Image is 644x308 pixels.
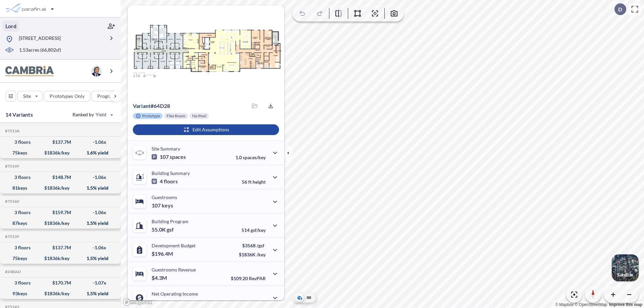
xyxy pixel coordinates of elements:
p: 1.0 [235,155,266,160]
img: user logo [91,66,102,76]
p: $196.4M [152,250,174,257]
span: keys [162,202,173,209]
span: margin [251,300,266,305]
h5: Click to copy the code [4,269,21,274]
a: Improve this map [609,302,642,307]
button: Site Plan [305,294,313,302]
button: Prototypes Only [44,91,90,102]
p: No Pool [192,113,206,119]
button: Aerial View [296,294,304,302]
a: Mapbox [555,302,574,307]
button: Edit Assumptions [133,124,279,135]
span: spaces [170,153,186,160]
p: Prototype [142,113,160,119]
p: Flex Room [167,113,185,119]
p: 14 Variants [5,111,33,119]
p: 55.0K [152,226,174,233]
h5: Click to copy the code [4,234,19,239]
p: Satellite [617,272,633,278]
img: Switcher Image [612,254,639,281]
p: Building Program [152,219,189,224]
p: 56 [242,179,266,185]
h5: Click to copy the code [4,129,20,133]
span: Variant [133,103,151,109]
a: OpenStreetMap [575,302,607,307]
p: $109.20 [231,275,266,281]
p: 514 [241,227,266,233]
button: Site [17,91,43,102]
span: floors [164,178,178,185]
span: spaces/key [243,155,266,160]
p: $2.9M [152,299,168,305]
p: $4.3M [152,274,168,281]
p: Site Summary [152,146,180,151]
p: [STREET_ADDRESS] [19,35,61,43]
p: D [618,6,622,12]
p: Lord [5,22,16,30]
button: Ranked by Yield [67,109,117,120]
span: /key [257,252,266,257]
span: gsf/key [251,227,266,233]
p: 107 [152,202,173,209]
p: Development Budget [152,243,196,248]
img: BrandImage [5,66,54,76]
button: Program [92,91,128,102]
p: 4 [152,178,178,185]
h5: Click to copy the code [4,164,19,169]
p: $3568 [239,243,266,248]
p: Net Operating Income [152,291,198,297]
span: gsf [167,226,174,233]
span: height [253,179,266,185]
p: Site [23,93,31,100]
p: 65.0% [237,300,266,305]
span: /gsf [257,243,264,248]
p: $1836K [239,252,266,257]
span: Yield [96,111,107,118]
span: ft [248,179,252,185]
p: Program [97,93,116,100]
p: Building Summary [152,170,190,176]
span: RevPAR [249,275,266,281]
p: Prototypes Only [50,93,85,100]
p: # 64d28 [133,103,170,109]
p: 1.53 acres ( 66,802 sf) [19,47,61,54]
a: Mapbox homepage [123,298,152,306]
p: Edit Assumptions [193,126,229,133]
p: Guestrooms Revenue [152,267,196,272]
button: Switcher ImageSatellite [612,254,639,281]
p: Guestrooms [152,194,177,200]
p: 107 [152,153,186,160]
h5: Click to copy the code [4,199,19,204]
